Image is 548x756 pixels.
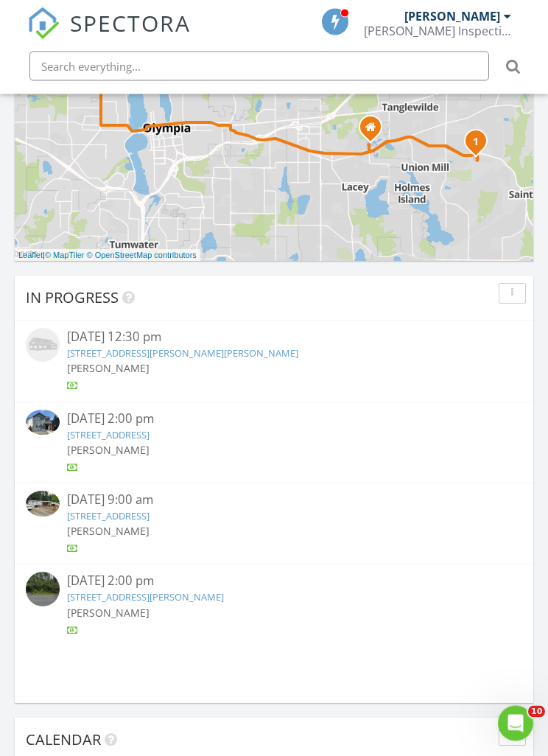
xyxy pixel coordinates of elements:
[26,573,522,638] a: [DATE] 2:00 pm [STREET_ADDRESS][PERSON_NAME] [PERSON_NAME]
[370,127,379,136] div: PO BOX 8004, LACEY WA 98509
[67,591,224,604] a: [STREET_ADDRESS][PERSON_NAME]
[67,510,150,523] a: [STREET_ADDRESS]
[45,251,85,260] a: © MapTiler
[26,410,522,476] a: [DATE] 2:00 pm [STREET_ADDRESS] [PERSON_NAME]
[67,362,150,376] span: [PERSON_NAME]
[498,706,533,741] iframe: Intercom live chat
[473,138,479,148] i: 1
[18,251,43,260] a: Leaflet
[26,491,522,557] a: [DATE] 9:00 am [STREET_ADDRESS] [PERSON_NAME]
[67,491,481,510] div: [DATE] 9:00 am
[67,347,298,360] a: [STREET_ADDRESS][PERSON_NAME][PERSON_NAME]
[67,429,150,442] a: [STREET_ADDRESS]
[67,525,150,539] span: [PERSON_NAME]
[404,9,500,24] div: [PERSON_NAME]
[26,329,522,394] a: [DATE] 12:30 pm [STREET_ADDRESS][PERSON_NAME][PERSON_NAME] [PERSON_NAME]
[67,606,150,620] span: [PERSON_NAME]
[26,410,60,436] img: 9308879%2Fcover_photos%2FkWljk82PqU1eDjmjayec%2Fsmall.jpg
[27,7,60,40] img: The Best Home Inspection Software - Spectora
[70,7,191,38] span: SPECTORA
[26,730,101,750] span: Calendar
[26,288,119,308] span: In Progress
[364,24,511,38] div: Boggs Inspection Services
[26,573,60,606] img: streetview
[528,706,545,718] span: 10
[87,251,197,260] a: © OpenStreetMap contributors
[67,444,150,458] span: [PERSON_NAME]
[67,573,481,591] div: [DATE] 2:00 pm
[27,20,191,51] a: SPECTORA
[15,250,200,262] div: |
[26,329,60,363] img: house-placeholder-square-ca63347ab8c70e15b013bc22427d3df0f7f082c62ce06d78aee8ec4e70df452f.jpg
[476,141,485,150] div: 1645 Pacific Ridge Dr SE, Olympia, WA 98513
[67,329,481,347] div: [DATE] 12:30 pm
[29,52,489,81] input: Search everything...
[26,491,60,517] img: 9309463%2Fcover_photos%2FhUDmOJD0DKSgxS9NuCeS%2Fsmall.jpg
[67,410,481,429] div: [DATE] 2:00 pm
